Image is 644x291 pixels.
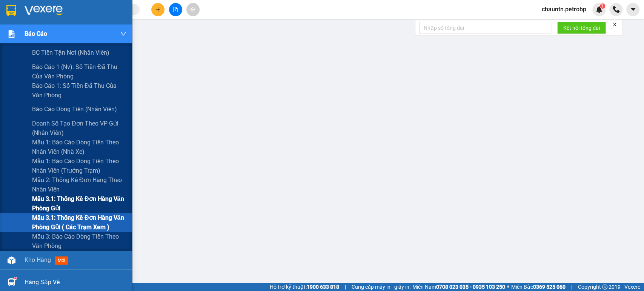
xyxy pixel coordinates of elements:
[596,6,603,13] img: icon-new-feature
[612,22,617,27] span: close
[186,3,200,16] button: aim
[32,232,126,251] span: Mẫu 3: Báo cáo dòng tiền theo văn phòng
[6,5,16,16] img: logo-vxr
[626,3,639,16] button: caret-down
[412,283,505,291] span: Miền Nam
[25,277,126,288] div: Hàng sắp về
[536,5,592,14] span: chauntn.petrobp
[352,283,410,291] span: Cung cấp máy in - giấy in:
[173,7,178,12] span: file-add
[8,278,15,286] img: warehouse-icon
[8,30,15,38] img: solution-icon
[190,7,195,12] span: aim
[32,156,126,175] span: Mẫu 1: Báo cáo dòng tiền theo nhân viên (trưởng trạm)
[345,283,346,291] span: |
[32,104,117,114] span: Báo cáo dòng tiền (nhân viên)
[14,277,17,279] sup: 1
[630,6,636,13] span: caret-down
[602,284,607,289] span: copyright
[601,3,604,9] span: 1
[25,29,47,38] span: Báo cáo
[419,22,551,34] input: Nhập số tổng đài
[571,283,572,291] span: |
[557,22,606,34] button: Kết nối tổng đài
[155,7,161,12] span: plus
[32,48,109,57] span: BC tiền tận nơi (nhân viên)
[55,256,68,265] span: mới
[511,283,566,291] span: Miền Bắc
[563,24,600,32] span: Kết nối tổng đài
[32,194,126,213] span: Mẫu 3.1: Thống kê đơn hàng văn phòng gửi
[600,3,605,9] sup: 1
[32,213,126,232] span: Mẫu 3.1: Thống kê đơn hàng văn phòng gửi ( các trạm xem )
[32,81,126,100] span: Báo cáo 1: Số tiền đã thu của văn phòng
[307,284,339,290] strong: 1900 633 818
[613,6,619,13] img: phone-icon
[507,285,509,288] span: ⚪️
[32,175,126,194] span: Mẫu 2: Thống kê đơn hàng theo nhân viên
[169,3,182,16] button: file-add
[151,3,164,16] button: plus
[270,283,339,291] span: Hỗ trợ kỹ thuật:
[8,256,15,264] img: warehouse-icon
[32,138,126,156] span: Mẫu 1: Báo cáo dòng tiền theo nhân viên (nhà xe)
[533,284,566,290] strong: 0369 525 060
[32,62,126,81] span: Báo cáo 1 (nv): Số tiền đã thu của văn phòng
[32,119,126,138] span: Doanh số tạo đơn theo VP gửi (nhân viên)
[25,256,51,263] span: Kho hàng
[120,31,126,37] span: down
[436,284,505,290] strong: 0708 023 035 - 0935 103 250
